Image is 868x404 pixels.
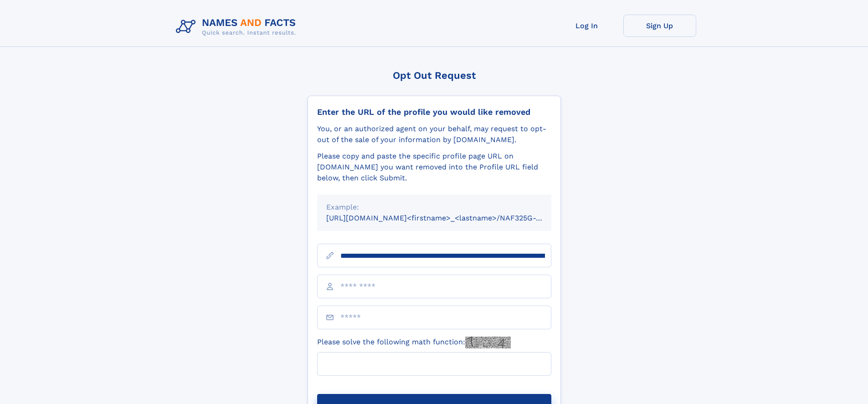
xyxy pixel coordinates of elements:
[317,107,551,117] div: Enter the URL of the profile you would like removed
[317,123,551,145] div: You, or an authorized agent on your behalf, may request to opt-out of the sale of your informatio...
[172,15,303,39] img: Logo Names and Facts
[326,202,542,213] div: Example:
[326,214,569,222] small: [URL][DOMAIN_NAME]<firstname>_<lastname>/NAF325G-xxxxxxxx
[550,15,623,37] a: Log In
[308,70,561,81] div: Opt Out Request
[317,337,511,348] label: Please solve the following math function:
[623,15,696,37] a: Sign Up
[317,151,551,184] div: Please copy and paste the specific profile page URL on [DOMAIN_NAME] you want removed into the Pr...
